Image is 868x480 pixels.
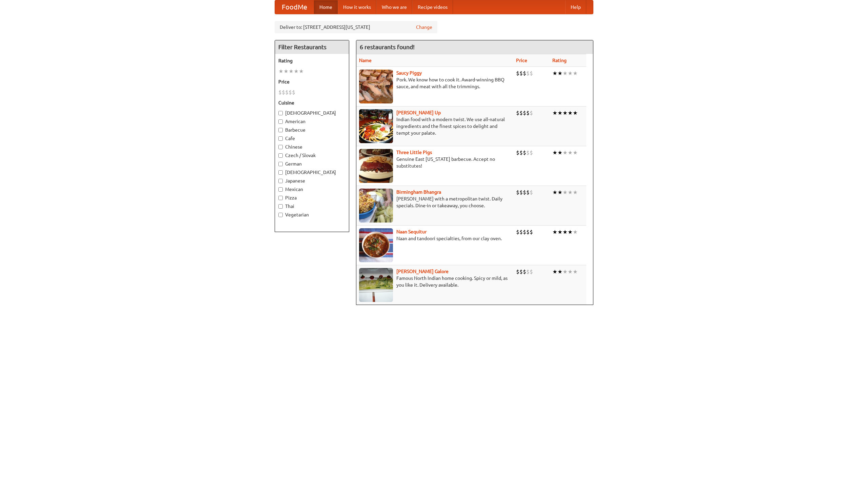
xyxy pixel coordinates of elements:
[526,268,530,275] li: $
[278,78,346,85] h5: Price
[278,119,283,124] input: American
[359,70,393,103] img: saucy.jpg
[278,153,283,158] input: Czech / Slovak
[552,149,557,156] li: ★
[278,203,346,210] label: Thai
[557,70,563,77] li: ★
[285,89,289,96] li: $
[278,162,283,166] input: German
[552,109,557,117] li: ★
[278,136,283,141] input: Cafe
[359,149,393,183] img: littlepigs.jpg
[416,24,432,31] a: Change
[530,228,533,236] li: $
[519,228,523,236] li: $
[283,68,289,75] li: ★
[396,269,449,274] a: [PERSON_NAME] Galore
[338,0,376,14] a: How it works
[282,89,285,96] li: $
[568,70,573,77] li: ★
[396,150,432,155] a: Three Little Pigs
[278,57,346,64] h5: Rating
[526,189,530,196] li: $
[568,189,573,196] li: ★
[563,268,568,275] li: ★
[396,110,441,115] a: [PERSON_NAME] Up
[278,89,282,96] li: $
[294,68,299,75] li: ★
[396,229,427,234] a: Naan Sequitur
[359,235,511,242] p: Naan and tandoori specialties, from our clay oven.
[278,127,346,133] label: Barbecue
[359,109,393,143] img: curryup.jpg
[299,68,304,75] li: ★
[376,0,412,14] a: Who we are
[519,70,523,77] li: $
[412,0,453,14] a: Recipe videos
[359,275,511,288] p: Famous North Indian home cooking. Spicy or mild, as you like it. Delivery available.
[523,189,526,196] li: $
[523,109,526,117] li: $
[278,128,283,132] input: Barbecue
[523,268,526,275] li: $
[275,21,437,33] div: Deliver to: [STREET_ADDRESS][US_STATE]
[573,268,578,275] li: ★
[523,70,526,77] li: $
[278,111,283,115] input: [DEMOGRAPHIC_DATA]
[516,109,519,117] li: $
[523,228,526,236] li: $
[516,149,519,156] li: $
[568,228,573,236] li: ★
[278,152,346,159] label: Czech / Slovak
[557,189,563,196] li: ★
[278,118,346,125] label: American
[516,268,519,275] li: $
[289,89,292,96] li: $
[523,149,526,156] li: $
[359,76,511,90] p: Pork. We know how to cook it. Award-winning BBQ sauce, and meat with all the trimmings.
[519,149,523,156] li: $
[573,109,578,117] li: ★
[359,58,372,63] a: Name
[289,68,294,75] li: ★
[360,44,415,50] ng-pluralize: 6 restaurants found!
[396,70,422,76] a: Saucy Piggy
[530,149,533,156] li: $
[278,194,346,201] label: Pizza
[573,70,578,77] li: ★
[359,116,511,136] p: Indian food with a modern twist. We use all-natural ingredients and the finest spices to delight ...
[278,196,283,200] input: Pizza
[278,213,283,217] input: Vegetarian
[278,170,283,175] input: [DEMOGRAPHIC_DATA]
[552,268,557,275] li: ★
[516,70,519,77] li: $
[278,143,346,150] label: Chinese
[278,179,283,183] input: Japanese
[516,58,527,63] a: Price
[396,189,441,195] a: Birmingham Bhangra
[552,189,557,196] li: ★
[278,160,346,167] label: German
[278,186,346,193] label: Mexican
[519,109,523,117] li: $
[526,70,530,77] li: $
[314,0,338,14] a: Home
[519,268,523,275] li: $
[568,109,573,117] li: ★
[278,204,283,209] input: Thai
[278,187,283,192] input: Mexican
[359,189,393,223] img: bhangra.jpg
[359,268,393,302] img: currygalore.jpg
[557,109,563,117] li: ★
[568,268,573,275] li: ★
[278,110,346,116] label: [DEMOGRAPHIC_DATA]
[530,70,533,77] li: $
[563,109,568,117] li: ★
[516,228,519,236] li: $
[359,195,511,209] p: [PERSON_NAME] with a metropolitan twist. Daily specials. Dine-in or takeaway, you choose.
[573,149,578,156] li: ★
